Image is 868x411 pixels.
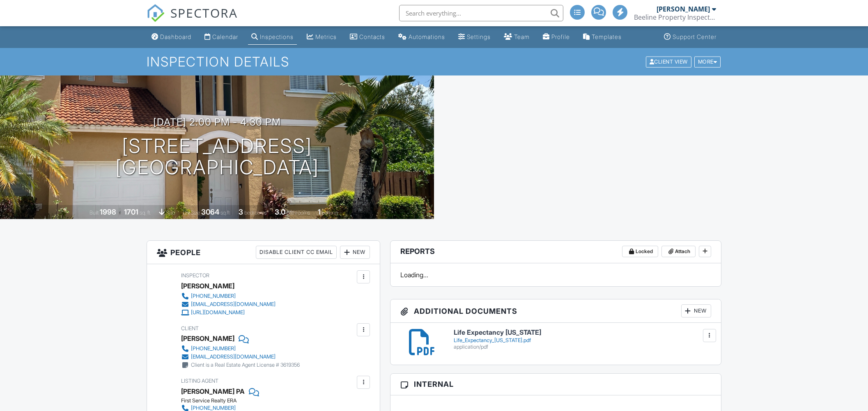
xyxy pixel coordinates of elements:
[100,208,116,216] div: 1998
[347,30,388,45] a: Contacts
[181,345,300,353] a: [PHONE_NUMBER]
[390,374,721,395] h3: Internal
[124,208,138,216] div: 1701
[390,299,721,323] h3: Additional Documents
[399,5,563,21] input: Search everything...
[454,337,711,344] div: Life_Expectancy_[US_STATE].pdf
[115,135,319,179] h1: [STREET_ADDRESS] [GEOGRAPHIC_DATA]
[201,30,241,45] a: Calendar
[181,325,199,331] span: Client
[147,241,380,264] h3: People
[147,4,165,22] img: The Best Home Inspection Software - Spectora
[191,345,236,352] div: [PHONE_NUMBER]
[260,33,294,40] div: Inspections
[181,308,276,317] a: [URL][DOMAIN_NAME]
[166,210,175,216] span: slab
[275,208,285,216] div: 3.0
[551,33,570,40] div: Profile
[467,33,491,40] div: Settings
[248,30,297,45] a: Inspections
[340,246,370,259] div: New
[661,30,720,45] a: Support Center
[239,208,243,216] div: 3
[454,329,711,336] h6: Life Expectancy [US_STATE]
[395,30,448,45] a: Automations (Advanced)
[181,378,218,384] span: Listing Agent
[645,58,693,64] a: Client View
[592,33,622,40] div: Templates
[181,385,245,397] a: [PERSON_NAME] PA
[191,354,276,360] div: [EMAIL_ADDRESS][DOMAIN_NAME]
[181,300,276,308] a: [EMAIL_ADDRESS][DOMAIN_NAME]
[160,33,191,40] div: Dashboard
[181,397,282,404] div: First Service Realty ERA
[140,210,151,216] span: sq. ft.
[90,210,99,216] span: Built
[181,332,234,345] div: [PERSON_NAME]
[153,116,281,128] h3: [DATE] 2:00 pm - 4:30 pm
[147,11,238,28] a: SPECTORA
[634,13,716,21] div: Beeline Property Inspections Inc.
[191,309,245,316] div: [URL][DOMAIN_NAME]
[183,210,200,216] span: Lot Size
[694,56,721,67] div: More
[147,55,721,69] h1: Inspection Details
[244,210,267,216] span: bedrooms
[181,292,276,300] a: [PHONE_NUMBER]
[580,30,625,45] a: Templates
[212,33,238,40] div: Calendar
[454,329,711,350] a: Life Expectancy [US_STATE] Life_Expectancy_[US_STATE].pdf application/pdf
[181,272,209,279] span: Inspector
[514,33,530,40] div: Team
[170,4,238,21] span: SPECTORA
[181,280,234,292] div: [PERSON_NAME]
[191,293,236,299] div: [PHONE_NUMBER]
[657,5,710,13] div: [PERSON_NAME]
[201,208,219,216] div: 3064
[220,210,231,216] span: sq.ft.
[646,56,691,67] div: Client View
[256,246,337,259] div: Disable Client CC Email
[501,30,533,45] a: Team
[303,30,340,45] a: Metrics
[315,33,337,40] div: Metrics
[322,210,338,216] span: parking
[681,304,711,317] div: New
[409,33,445,40] div: Automations
[181,353,300,361] a: [EMAIL_ADDRESS][DOMAIN_NAME]
[318,208,321,216] div: 1
[191,301,276,308] div: [EMAIL_ADDRESS][DOMAIN_NAME]
[148,30,195,45] a: Dashboard
[455,30,494,45] a: Settings
[359,33,385,40] div: Contacts
[287,210,310,216] span: bathrooms
[540,30,573,45] a: Company Profile
[454,344,711,350] div: application/pdf
[191,362,300,368] div: Client is a Real Estate Agent License # 3619356
[673,33,716,40] div: Support Center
